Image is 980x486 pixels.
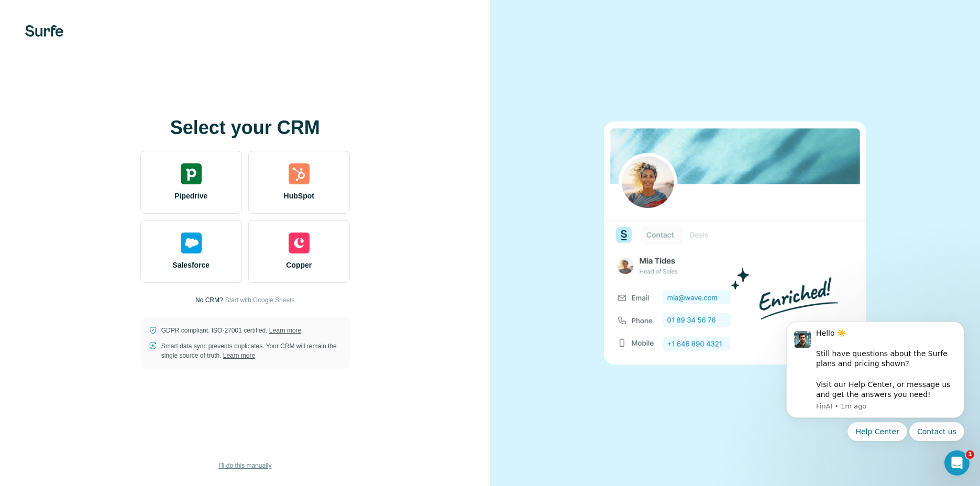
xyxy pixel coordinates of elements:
span: 1 [966,450,974,459]
span: I’ll do this manually [218,461,271,470]
p: Smart data sync prevents duplicates. Your CRM will remain the single source of truth. [161,341,342,360]
span: HubSpot [284,191,314,201]
button: I’ll do this manually [211,458,279,473]
span: Copper [286,260,312,270]
img: none image [604,121,866,364]
button: Start with Google Sheets [225,295,295,305]
img: pipedrive's logo [181,163,202,184]
a: Learn more [269,327,301,334]
img: hubspot's logo [289,163,310,184]
iframe: Intercom notifications message [770,287,980,458]
iframe: Intercom live chat [944,450,970,476]
span: Pipedrive [174,191,207,201]
img: salesforce's logo [181,233,202,253]
h1: Select your CRM [140,117,350,138]
span: Salesforce [172,260,210,270]
p: No CRM? [195,295,223,305]
img: Surfe's logo [25,25,63,37]
img: copper's logo [289,233,310,253]
p: GDPR compliant. ISO-27001 certified. [161,326,301,335]
a: Learn more [223,352,255,359]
